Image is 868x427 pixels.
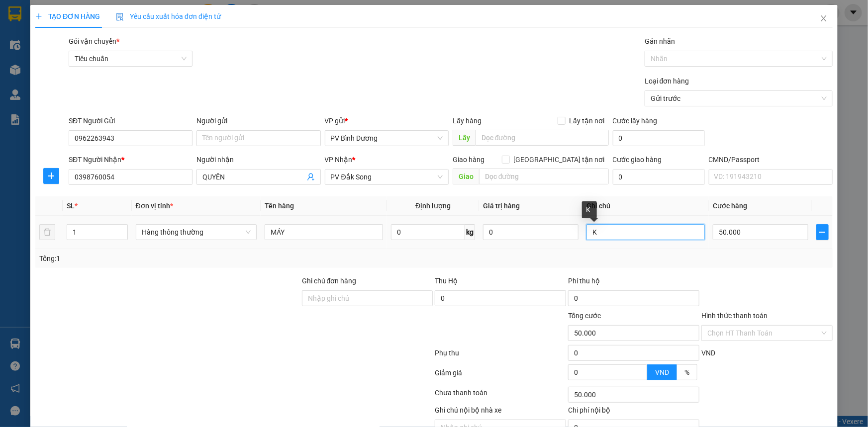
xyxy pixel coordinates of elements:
[26,16,81,53] strong: CÔNG TY TNHH [GEOGRAPHIC_DATA] 214 QL13 - P.26 - Q.BÌNH THẠNH - TP HCM 1900888606
[116,13,124,21] img: icon
[10,69,20,84] span: Nơi gửi:
[586,224,705,240] input: Ghi Chú
[10,22,23,47] img: logo
[196,115,320,126] div: Người gửi
[510,154,609,165] span: [GEOGRAPHIC_DATA] tận nơi
[95,45,140,52] span: 17:00:32 [DATE]
[302,290,433,306] input: Ghi chú đơn hàng
[325,156,353,164] span: VP Nhận
[655,368,669,376] span: VND
[265,202,294,210] span: Tên hàng
[434,387,568,405] div: Chưa thanh toán
[331,131,443,146] span: PV Bình Dương
[713,202,747,210] span: Cước hàng
[75,51,187,66] span: Tiêu chuẩn
[701,349,715,357] span: VND
[453,169,479,184] span: Giao
[582,201,597,218] div: K
[69,37,119,45] span: Gói vận chuyển
[35,12,100,20] span: TẠO ĐƠN HÀNG
[453,130,476,146] span: Lấy
[810,5,838,33] button: Close
[76,69,92,84] span: Nơi nhận:
[568,312,601,320] span: Tổng cước
[568,405,699,420] div: Chi phí nội bộ
[820,14,828,22] span: close
[435,277,458,285] span: Thu Hộ
[142,225,251,240] span: Hàng thông thường
[43,168,59,184] button: plus
[582,196,709,216] th: Ghi chú
[136,202,173,210] span: Đơn vị tính
[684,368,689,376] span: %
[709,154,833,165] div: CMND/Passport
[479,169,609,184] input: Dọc đường
[651,91,827,106] span: Gửi trước
[483,202,520,210] span: Giá trị hàng
[265,224,383,240] input: VD: Bàn, Ghế
[613,156,662,164] label: Cước giao hàng
[566,115,609,126] span: Lấy tận nơi
[302,277,357,285] label: Ghi chú đơn hàng
[39,224,55,240] button: delete
[465,224,475,240] span: kg
[34,72,68,78] span: PV Bình Dương
[434,367,568,385] div: Giảm giá
[613,117,658,125] label: Cước lấy hàng
[613,169,705,185] input: Cước giao hàng
[34,60,115,67] strong: BIÊN NHẬN GỬI HÀNG HOÁ
[453,156,484,164] span: Giao hàng
[69,115,193,126] div: SĐT Người Gửi
[434,347,568,365] div: Phụ thu
[325,115,449,126] div: VP gửi
[613,130,705,146] input: Cước lấy hàng
[453,117,482,125] span: Lấy hàng
[196,154,320,165] div: Người nhận
[100,37,140,45] span: BD10250236
[817,228,828,236] span: plus
[645,77,689,85] label: Loại đơn hàng
[67,202,75,210] span: SL
[307,173,315,181] span: user-add
[701,312,768,320] label: Hình thức thanh toán
[483,224,579,240] input: 0
[39,253,335,264] div: Tổng: 1
[476,130,609,146] input: Dọc đường
[44,172,59,180] span: plus
[69,154,193,165] div: SĐT Người Nhận
[35,13,42,20] span: plus
[116,12,221,20] span: Yêu cầu xuất hóa đơn điện tử
[331,170,443,184] span: PV Đắk Song
[568,275,699,290] div: Phí thu hộ
[816,224,829,240] button: plus
[435,405,566,420] div: Ghi chú nội bộ nhà xe
[415,202,451,210] span: Định lượng
[645,37,675,45] label: Gán nhãn
[100,70,128,75] span: PV Krông Nô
